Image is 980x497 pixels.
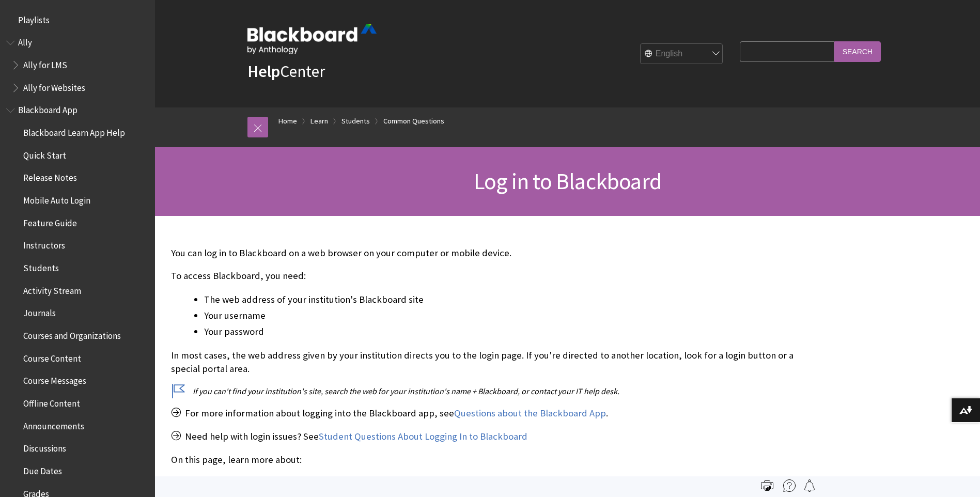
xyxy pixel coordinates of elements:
img: Blackboard by Anthology [247,24,377,54]
span: Blackboard Learn App Help [23,124,125,138]
input: Search [834,41,881,61]
strong: Help [247,61,280,82]
a: Student Questions About Logging In to Blackboard [319,430,527,443]
span: Feature Guide [23,214,77,228]
li: Your username [204,308,812,323]
li: Your password [204,324,812,339]
span: Mobile Auto Login [23,192,90,206]
a: Home [278,115,297,128]
img: Print [761,479,773,492]
p: For more information about logging into the Blackboard app, see . [171,407,812,420]
span: Ally [18,34,32,48]
span: Announcements [23,417,84,431]
a: Learn [310,115,328,128]
span: Journals [23,305,56,319]
span: Log in to Blackboard [474,167,661,195]
nav: Book outline for Anthology Ally Help [6,34,149,97]
img: More help [783,479,796,492]
span: Ally for Websites [23,79,85,93]
p: Need help with login issues? See [171,430,812,443]
a: Common Questions [383,115,444,128]
p: On this page, learn more about: [171,453,812,467]
span: Release Notes [23,169,77,183]
span: Course Content [23,350,81,364]
span: Student Questions About Logging In to Blackboard [319,430,527,442]
p: If you can't find your institution's site, search the web for your institution's name + Blackboar... [171,385,812,397]
span: Course Messages [23,372,86,386]
p: You can log in to Blackboard on a web browser on your computer or mobile device. [171,246,812,260]
a: Students [341,115,370,128]
span: Activity Stream [23,282,81,296]
img: Follow this page [803,479,816,492]
p: In most cases, the web address given by your institution directs you to the login page. If you're... [171,349,812,376]
span: Offline Content [23,395,80,409]
span: Students [23,259,59,273]
span: Ally for LMS [23,56,67,70]
span: Courses and Organizations [23,327,121,341]
a: Questions about the Blackboard App [454,407,606,420]
span: Playlists [18,11,50,25]
select: Site Language Selector [641,44,723,65]
li: The web address of your institution's Blackboard site [204,292,812,307]
p: To access Blackboard, you need: [171,269,812,283]
span: Discussions [23,440,66,454]
span: Instructors [23,237,65,251]
span: Quick Start [23,147,66,161]
a: HelpCenter [247,61,325,82]
nav: Book outline for Playlists [6,11,149,29]
span: Blackboard App [18,102,77,116]
span: Due Dates [23,462,62,476]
